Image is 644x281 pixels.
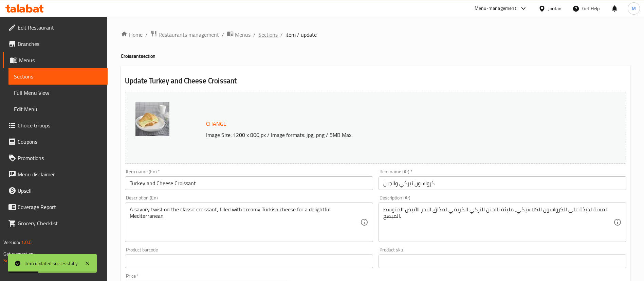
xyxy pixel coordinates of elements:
span: Coupons [18,138,102,146]
input: Please enter product sku [379,254,626,268]
span: Sections [14,72,102,81]
a: Edit Menu [8,101,108,117]
a: Menus [3,52,108,68]
a: Sections [258,31,278,39]
a: Menus [227,30,251,39]
a: Home [121,31,143,39]
a: Coverage Report [3,199,108,215]
li: / [222,31,224,39]
h4: Croissant section [121,53,630,59]
button: Change [203,117,229,131]
a: Choice Groups [3,117,108,134]
textarea: لمسة لذيذة على الكرواسون الكلاسيكي، مليئة بالجبن التركي الكريمي لمذاق البحر الأبيض المتوسط المبهج. [383,206,613,239]
img: turkey_croaissont637916917079852318.jpg [135,102,169,136]
span: Grocery Checklist [18,219,102,227]
input: Please enter product barcode [125,254,373,268]
span: Menu disclaimer [18,170,102,178]
a: Promotions [3,150,108,166]
a: Full Menu View [8,85,108,101]
a: Menu disclaimer [3,166,108,182]
span: Promotions [18,154,102,162]
span: Edit Menu [14,105,102,113]
span: Menus [19,56,102,64]
a: Branches [3,36,108,52]
a: Grocery Checklist [3,215,108,231]
span: Branches [18,40,102,48]
p: Image Size: 1200 x 800 px / Image formats: jpg, png / 5MB Max. [203,131,564,139]
li: / [253,31,256,39]
span: Get support on: [3,249,35,258]
span: Change [206,119,226,129]
textarea: A savory twist on the classic croissant, filled with creamy Turkish cheese for a delightful Medit... [130,206,360,239]
span: Restaurants management [159,31,219,39]
span: Full Menu View [14,89,102,97]
a: Support.OpsPlatform [3,256,47,265]
a: Restaurants management [150,30,219,39]
span: 1.0.0 [21,238,32,247]
div: Item updated successfully [24,260,78,267]
h2: Update Turkey and Cheese Croissant [125,76,626,86]
span: Upsell [18,187,102,195]
span: Version: [3,238,20,247]
a: Upsell [3,182,108,199]
input: Enter name Ar [379,176,626,190]
a: Coupons [3,134,108,150]
nav: breadcrumb [121,30,630,39]
a: Sections [8,68,108,85]
div: Menu-management [475,4,516,13]
span: item / update [286,31,317,39]
span: Menus [235,31,251,39]
li: / [280,31,283,39]
input: Enter name En [125,176,373,190]
span: M [632,5,636,12]
li: / [145,31,148,39]
div: Jordan [548,5,562,12]
span: Choice Groups [18,121,102,129]
span: Coverage Report [18,203,102,211]
span: Edit Restaurant [18,23,102,32]
a: Edit Restaurant [3,19,108,36]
